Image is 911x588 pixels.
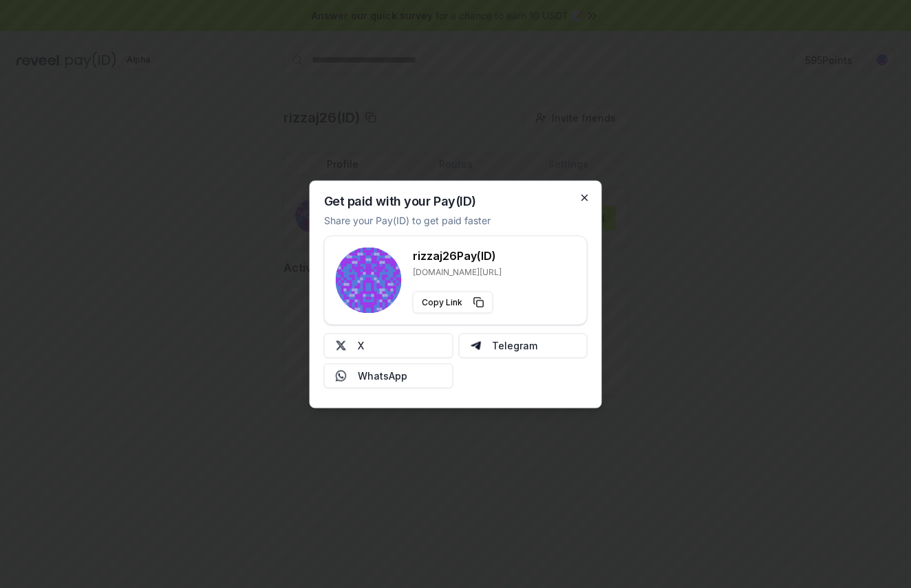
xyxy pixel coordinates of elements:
[470,340,481,351] img: Telegram
[324,195,476,207] h2: Get paid with your Pay(ID)
[324,333,453,358] button: X
[324,213,491,227] p: Share your Pay(ID) to get paid faster
[413,247,502,263] h3: rizzaj26 Pay(ID)
[336,340,347,351] img: X
[324,363,453,388] button: WhatsApp
[458,333,588,358] button: Telegram
[336,370,347,381] img: Whatsapp
[413,266,502,277] p: [DOMAIN_NAME][URL]
[413,291,493,313] button: Copy Link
